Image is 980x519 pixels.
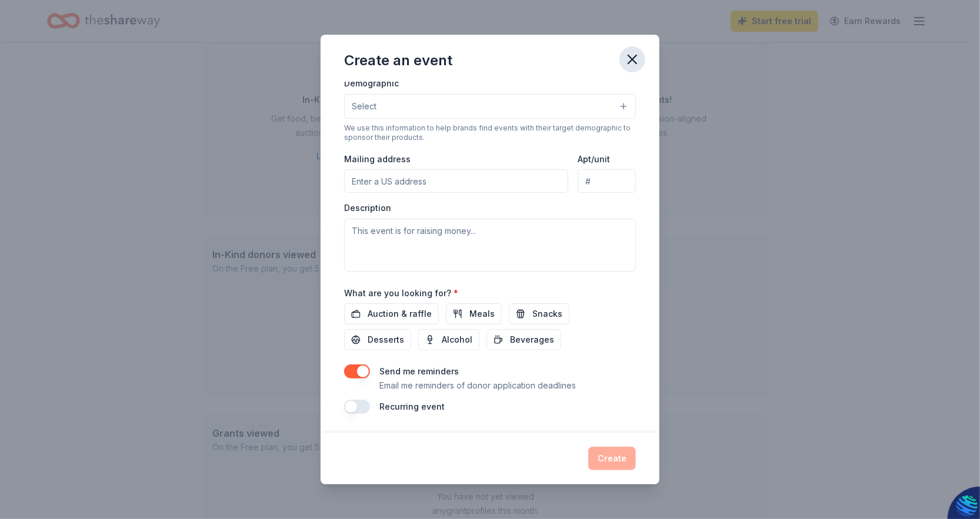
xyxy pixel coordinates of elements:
[344,329,411,350] button: Desserts
[352,99,376,113] span: Select
[442,333,472,347] span: Alcohol
[344,51,452,70] div: Create an event
[446,303,502,324] button: Meals
[344,94,636,119] button: Select
[344,287,458,299] label: What are you looking for?
[510,333,554,347] span: Beverages
[344,169,568,193] input: Enter a US address
[509,303,569,324] button: Snacks
[344,123,636,142] div: We use this information to help brands find events with their target demographic to sponsor their...
[368,307,432,321] span: Auction & raffle
[344,202,391,214] label: Description
[379,366,459,376] label: Send me reminders
[418,329,479,350] button: Alcohol
[344,303,439,324] button: Auction & raffle
[368,333,404,347] span: Desserts
[578,169,636,193] input: #
[469,307,495,321] span: Meals
[486,329,561,350] button: Beverages
[379,401,445,411] label: Recurring event
[578,153,610,165] label: Apt/unit
[532,307,562,321] span: Snacks
[379,379,576,393] p: Email me reminders of donor application deadlines
[344,78,399,89] label: Demographic
[344,153,411,165] label: Mailing address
